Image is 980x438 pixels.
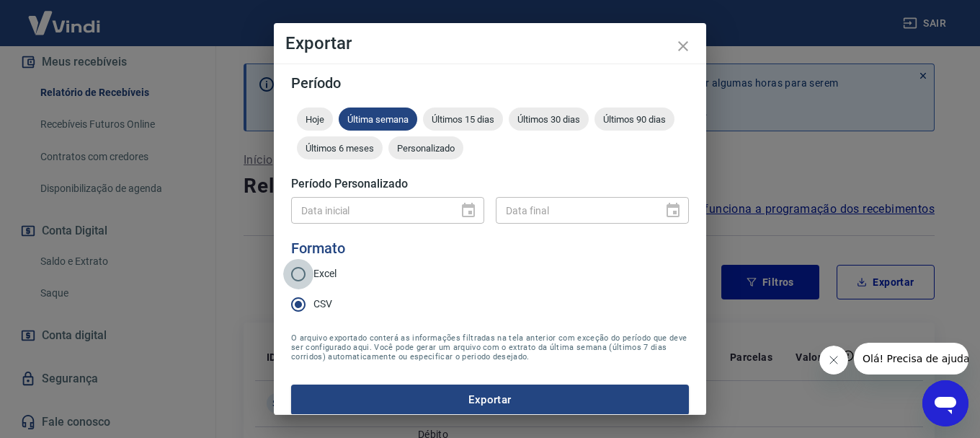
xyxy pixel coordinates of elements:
[594,114,674,125] span: Últimos 90 dias
[339,114,417,125] span: Última semana
[423,114,503,125] span: Últimos 15 dias
[291,385,689,415] button: Exportar
[666,29,700,63] button: close
[922,380,968,426] iframe: Botão para abrir a janela de mensagens
[339,108,417,131] div: Última semana
[313,297,332,312] span: CSV
[509,114,589,125] span: Últimos 30 dias
[388,143,463,154] span: Personalizado
[854,343,968,375] iframe: Mensagem da empresa
[285,35,695,52] h4: Exportar
[291,76,689,90] h5: Período
[291,197,448,224] input: DD/MM/YYYY
[496,197,653,224] input: DD/MM/YYYY
[291,177,689,191] h5: Período Personalizado
[297,143,383,154] span: Últimos 6 meses
[9,10,121,22] span: Olá! Precisa de ajuda?
[819,346,848,375] iframe: Fechar mensagem
[297,136,383,159] div: Últimos 6 meses
[313,266,337,281] span: Excel
[297,114,333,125] span: Hoje
[297,108,333,131] div: Hoje
[388,136,463,159] div: Personalizado
[423,108,503,131] div: Últimos 15 dias
[291,333,689,362] span: O arquivo exportado conterá as informações filtradas na tela anterior com exceção do período que ...
[594,108,674,131] div: Últimos 90 dias
[509,108,589,131] div: Últimos 30 dias
[291,238,345,259] legend: Formato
